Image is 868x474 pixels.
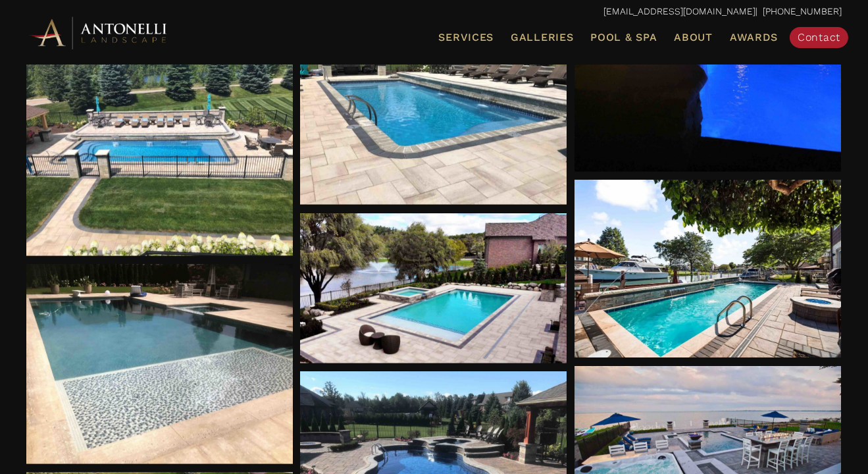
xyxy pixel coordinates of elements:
span: About [674,32,713,43]
a: About [669,29,718,46]
a: Pool & Spa [585,29,662,46]
a: Galleries [505,29,578,46]
img: Antonelli Horizontal Logo [26,14,171,51]
p: | [PHONE_NUMBER] [26,3,842,20]
span: Galleries [511,31,573,43]
a: Contact [790,27,848,48]
a: Awards [725,29,783,46]
a: Services [433,29,499,46]
span: Services [438,32,494,43]
span: Pool & Spa [590,31,657,43]
a: [EMAIL_ADDRESS][DOMAIN_NAME] [603,6,755,16]
span: Awards [730,31,778,43]
span: Contact [798,31,840,43]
